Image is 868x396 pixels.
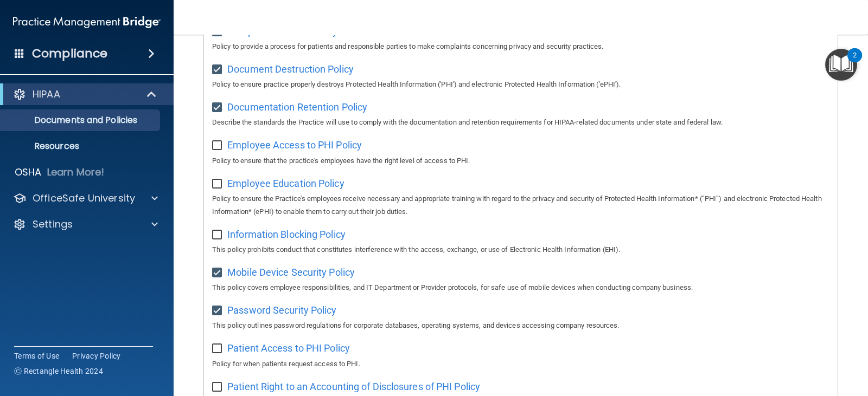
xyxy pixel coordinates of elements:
span: Password Security Policy [227,304,336,316]
p: HIPAA [33,88,60,101]
p: Policy for when patients request access to PHI. [212,358,829,371]
p: Policy to ensure practice properly destroys Protected Health Information ('PHI') and electronic P... [212,78,829,91]
img: PMB logo [13,11,161,33]
p: Policy to ensure the Practice's employees receive necessary and appropriate training with regard ... [212,192,829,218]
span: Patient Right to an Accounting of Disclosures of PHI Policy [227,381,480,392]
span: Employee Access to PHI Policy [227,139,362,151]
a: Privacy Policy [72,350,121,361]
span: Mobile Device Security Policy [227,267,355,278]
p: Policy to provide a process for patients and responsible parties to make complaints concerning pr... [212,40,829,53]
p: This policy prohibits conduct that constitutes interference with the access, exchange, or use of ... [212,243,829,256]
p: Learn More! [47,166,105,179]
p: Policy to ensure that the practice's employees have the right level of access to PHI. [212,154,829,167]
p: Describe the standards the Practice will use to comply with the documentation and retention requi... [212,116,829,129]
p: Resources [7,141,155,152]
div: 2 [853,55,857,69]
p: Documents and Policies [7,115,155,126]
p: OSHA [15,166,42,179]
h4: Compliance [32,46,107,61]
span: Ⓒ Rectangle Health 2024 [14,366,103,376]
a: OfficeSafe University [13,192,158,205]
span: Information Blocking Policy [227,229,346,240]
span: Patient Access to PHI Policy [227,342,350,354]
p: This policy outlines password regulations for corporate databases, operating systems, and devices... [212,319,829,332]
button: Open Resource Center, 2 new notifications [825,49,857,81]
a: Terms of Use [14,350,59,361]
span: Complaint Process Policy [227,25,337,37]
p: Settings [33,218,73,231]
span: Employee Education Policy [227,178,344,189]
a: Settings [13,218,158,231]
a: HIPAA [13,88,157,101]
span: Documentation Retention Policy [227,101,367,113]
p: OfficeSafe University [33,192,135,205]
span: Document Destruction Policy [227,63,354,75]
p: This policy covers employee responsibilities, and IT Department or Provider protocols, for safe u... [212,281,829,294]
